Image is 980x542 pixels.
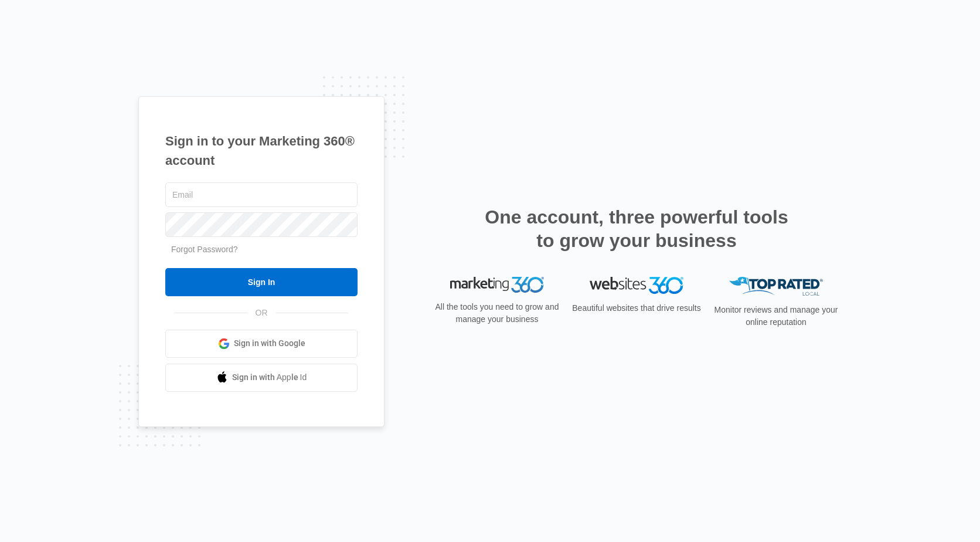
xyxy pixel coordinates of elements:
input: Email [165,182,358,207]
input: Sign In [165,268,358,296]
p: Monitor reviews and manage your online reputation [710,304,842,328]
span: Sign in with Apple Id [232,371,307,384]
h2: One account, three powerful tools to grow your business [481,205,792,252]
h1: Sign in to your Marketing 360® account [165,131,358,170]
span: Sign in with Google [234,337,305,350]
a: Sign in with Google [165,330,358,358]
img: Marketing 360 [450,277,544,293]
span: OR [247,307,276,319]
a: Forgot Password? [171,245,238,254]
a: Sign in with Apple Id [165,364,358,392]
p: Beautiful websites that drive results [571,302,702,314]
img: Websites 360 [590,277,683,294]
p: All the tools you need to grow and manage your business [431,301,563,326]
img: Top Rated Local [729,277,823,296]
